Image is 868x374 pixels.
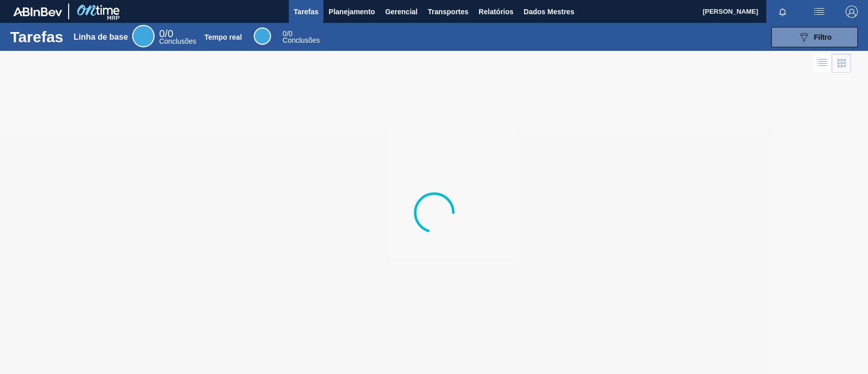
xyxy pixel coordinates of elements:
[813,6,825,18] img: ações do usuário
[74,33,128,41] font: Linha de base
[294,8,319,16] font: Tarefas
[204,33,242,41] font: Tempo real
[289,30,293,38] font: 0
[283,30,287,38] font: 0
[168,28,173,39] font: 0
[703,8,758,15] font: [PERSON_NAME]
[328,8,375,16] font: Planejamento
[13,7,62,16] img: TNhmsLtSVTkK8tSr43FrP2fwEKptu5GPRR3wAAAABJRU5ErkJggg==
[478,8,513,16] font: Relatórios
[159,37,196,45] font: Conclusões
[771,27,858,47] button: Filtro
[254,27,271,45] div: Tempo real
[10,28,64,45] font: Tarefas
[524,8,575,16] font: Dados Mestres
[814,33,832,41] font: Filtro
[283,36,320,44] font: Conclusões
[159,28,165,39] font: 0
[132,25,155,47] div: Linha de base
[846,6,858,18] img: Sair
[428,8,468,16] font: Transportes
[283,31,320,44] div: Tempo real
[287,30,289,38] font: /
[385,8,417,16] font: Gerencial
[766,5,799,19] button: Notificações
[165,28,168,39] font: /
[159,30,196,45] div: Linha de base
